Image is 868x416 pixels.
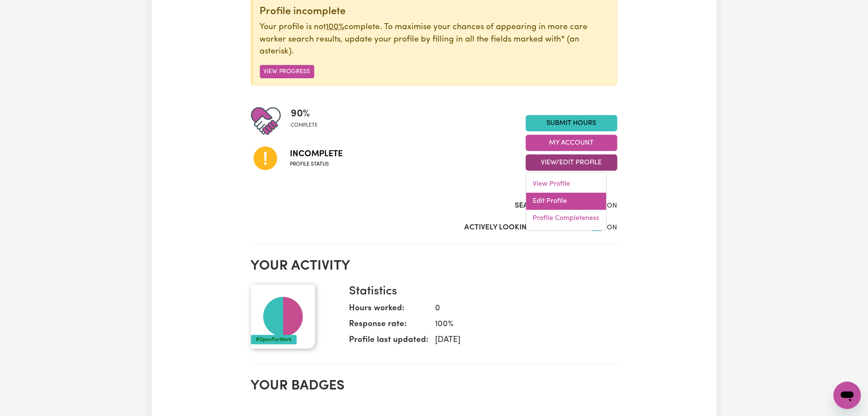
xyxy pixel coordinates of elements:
[429,318,611,331] dd: 100 %
[260,65,314,78] button: View Progress
[526,155,617,171] button: View/Edit Profile
[526,193,606,210] a: Edit Profile
[526,172,607,231] div: View/Edit Profile
[349,303,429,318] dt: Hours worked:
[290,160,343,168] span: Profile status
[526,115,617,131] a: Submit Hours
[326,23,345,31] u: 100%
[291,122,318,129] span: complete
[526,176,606,193] a: View Profile
[291,106,325,136] div: Profile completeness: 90%
[429,303,611,315] dd: 0
[349,285,611,299] h3: Statistics
[349,334,429,350] dt: Profile last updated:
[465,222,580,233] label: Actively Looking for Clients
[251,378,617,394] h2: Your badges
[526,135,617,151] button: My Account
[429,334,611,347] dd: [DATE]
[291,106,318,122] span: 90 %
[251,335,297,345] div: #OpenForWork
[834,382,861,409] iframe: Button to launch messaging window
[607,202,617,209] span: ON
[260,6,610,18] div: Profile incomplete
[526,210,606,227] a: Profile Completeness
[251,258,617,274] h2: Your activity
[251,285,315,349] img: Your profile picture
[290,148,343,160] span: Incomplete
[607,224,617,231] span: ON
[260,21,610,58] p: Your profile is not complete. To maximise your chances of appearing in more care worker search re...
[349,318,429,334] dt: Response rate:
[515,200,580,211] label: Search Visibility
